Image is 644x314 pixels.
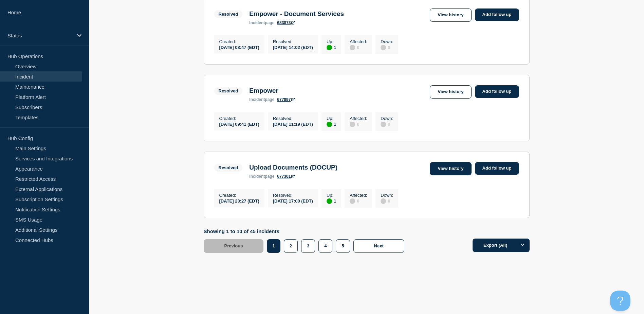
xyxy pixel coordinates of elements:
[249,174,265,179] span: incident
[327,44,336,50] div: 1
[219,39,259,44] p: Created :
[273,39,313,44] p: Resolved :
[350,39,367,44] p: Affected :
[381,116,393,121] p: Down :
[219,44,259,50] div: [DATE] 08:47 (EDT)
[475,85,519,98] a: Add follow up
[327,122,332,127] div: up
[327,121,336,127] div: 1
[249,164,337,171] h3: Upload Documents (DOCUP)
[381,39,393,44] p: Down :
[381,44,393,50] div: 0
[430,8,471,22] a: View history
[350,45,355,50] div: disabled
[273,116,313,121] p: Resolved :
[273,198,313,204] div: [DATE] 17:00 (EDT)
[204,239,264,253] button: Previous
[430,162,471,175] a: View history
[277,20,295,25] a: 683873
[224,243,243,248] span: Previous
[219,193,259,198] p: Created :
[350,193,367,198] p: Affected :
[381,198,386,204] div: disabled
[350,116,367,121] p: Affected :
[249,97,274,102] p: page
[475,162,519,175] a: Add follow up
[610,291,630,311] iframe: Help Scout Beacon - Open
[475,8,519,21] a: Add follow up
[430,85,471,99] a: View history
[374,243,384,248] span: Next
[350,44,367,50] div: 0
[219,198,259,204] div: [DATE] 23:27 (EDT)
[381,121,393,127] div: 0
[277,97,295,102] a: 677897
[249,87,295,94] h3: Empower
[350,198,355,204] div: disabled
[327,198,332,204] div: up
[273,121,313,127] div: [DATE] 11:19 (EDT)
[249,174,274,179] p: page
[327,116,336,121] p: Up :
[516,239,530,252] button: Options
[277,174,295,179] a: 677301
[301,239,315,253] button: 3
[7,33,73,38] p: Status
[214,164,243,172] span: Resolved
[318,239,332,253] button: 4
[273,44,313,50] div: [DATE] 14:02 (EDT)
[249,20,274,25] p: page
[219,116,259,121] p: Created :
[327,39,336,44] p: Up :
[381,45,386,50] div: disabled
[350,122,355,127] div: disabled
[214,10,243,18] span: Resolved
[336,239,350,253] button: 5
[353,239,404,253] button: Next
[473,239,530,252] button: Export (All)
[267,239,280,253] button: 1
[327,193,336,198] p: Up :
[381,198,393,204] div: 0
[214,87,243,95] span: Resolved
[219,121,259,127] div: [DATE] 09:41 (EDT)
[249,97,265,102] span: incident
[204,228,408,234] p: Showing 1 to 10 of 45 incidents
[350,198,367,204] div: 0
[381,122,386,127] div: disabled
[273,193,313,198] p: Resolved :
[249,20,265,25] span: incident
[284,239,298,253] button: 2
[327,45,332,50] div: up
[381,193,393,198] p: Down :
[249,10,344,18] h3: Empower - Document Services
[327,198,336,204] div: 1
[350,121,367,127] div: 0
